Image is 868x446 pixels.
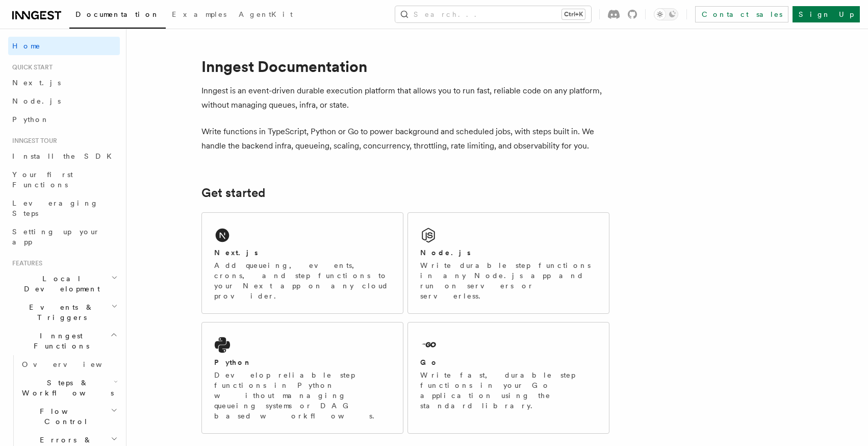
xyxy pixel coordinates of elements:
button: Local Development [8,269,120,298]
a: Setting up your app [8,222,120,251]
a: Sign Up [793,6,860,22]
span: Local Development [8,274,111,294]
a: GoWrite fast, durable step functions in your Go application using the standard library. [407,322,609,434]
span: Leveraging Steps [12,199,98,217]
span: Features [8,259,42,267]
a: Python [8,110,120,129]
a: Home [8,37,120,55]
a: Node.js [8,92,120,110]
span: Install the SDK [12,152,118,160]
span: Next.js [12,79,61,87]
span: Documentation [75,10,160,18]
span: Python [12,115,49,123]
a: Leveraging Steps [8,194,120,222]
a: Next.js [8,73,120,92]
button: Flow Control [18,402,120,431]
a: Examples [166,3,233,28]
span: Inngest Functions [8,331,110,351]
a: Overview [18,355,120,374]
a: Your first Functions [8,165,120,194]
h2: Next.js [214,247,258,258]
h1: Inngest Documentation [201,57,609,76]
p: Write fast, durable step functions in your Go application using the standard library. [420,370,597,411]
button: Steps & Workflows [18,374,120,402]
p: Write functions in TypeScript, Python or Go to power background and scheduled jobs, with steps bu... [201,125,609,153]
span: Node.js [12,97,61,105]
h2: Node.js [420,247,471,258]
h2: Go [420,357,439,367]
span: Quick start [8,63,53,71]
span: Your first Functions [12,170,73,189]
button: Inngest Functions [8,327,120,355]
p: Inngest is an event-driven durable execution platform that allows you to run fast, reliable code ... [201,84,609,112]
span: Examples [172,10,226,18]
a: AgentKit [233,3,299,28]
span: AgentKit [239,10,293,18]
button: Toggle dark mode [654,8,678,20]
p: Develop reliable step functions in Python without managing queueing systems or DAG based workflows. [214,370,391,421]
p: Write durable step functions in any Node.js app and run on servers or serverless. [420,260,597,301]
a: Node.jsWrite durable step functions in any Node.js app and run on servers or serverless. [407,212,609,314]
span: Setting up your app [12,228,100,246]
span: Flow Control [18,406,111,427]
span: Inngest tour [8,137,57,145]
a: Install the SDK [8,147,120,165]
a: Contact sales [695,6,788,22]
span: Overview [22,360,127,368]
a: Get started [201,186,265,200]
h2: Python [214,357,252,367]
span: Events & Triggers [8,302,111,323]
kbd: Ctrl+K [562,9,585,19]
a: Next.jsAdd queueing, events, crons, and step functions to your Next app on any cloud provider. [201,212,403,314]
button: Search...Ctrl+K [395,6,591,22]
span: Home [12,41,41,51]
p: Add queueing, events, crons, and step functions to your Next app on any cloud provider. [214,260,391,301]
a: PythonDevelop reliable step functions in Python without managing queueing systems or DAG based wo... [201,322,403,434]
span: Steps & Workflows [18,378,114,398]
a: Documentation [69,3,166,29]
button: Events & Triggers [8,298,120,327]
